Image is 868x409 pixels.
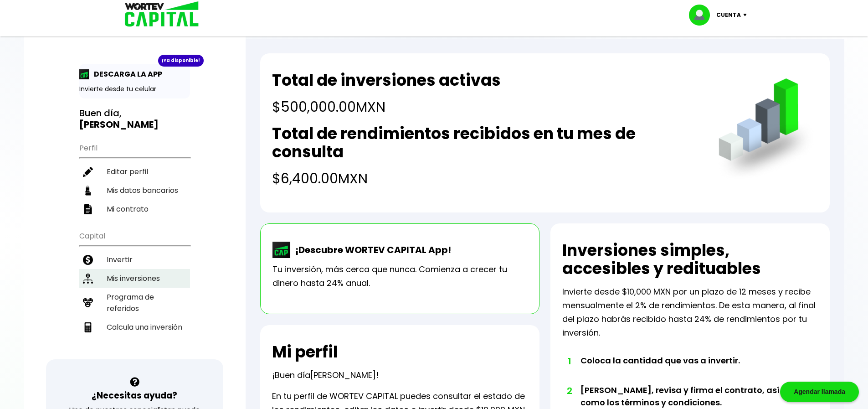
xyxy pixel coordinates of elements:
[780,382,859,402] div: Agendar llamada
[580,354,792,384] li: Coloca la cantidad que vas a invertir.
[272,368,379,382] p: ¡Buen día !
[83,274,93,284] img: inversiones-icon.6695dc30.svg
[79,84,190,94] p: Invierte desde tu celular
[83,186,93,196] img: datos-icon.10cf9172.svg
[92,389,177,402] h3: ¿Necesitas ayuda?
[714,78,818,182] img: grafica.516fef24.png
[562,285,818,340] p: Invierte desde $10,000 MXN por un plazo de 12 meses y recibe mensualmente el 2% de rendimientos. ...
[716,8,741,22] p: Cuenta
[272,71,501,89] h2: Total de inversiones activas
[79,200,190,218] a: Mi contrato
[79,162,190,181] a: Editar perfil
[741,14,753,16] img: icon-down
[83,204,93,214] img: contrato-icon.f2db500c.svg
[79,288,190,318] a: Programa de referidos
[272,124,700,161] h2: Total de rendimientos recibidos en tu mes de consulta
[272,242,291,258] img: wortev-capital-app-icon
[79,118,159,131] b: [PERSON_NAME]
[272,97,501,117] h4: $500,000.00 MXN
[567,354,571,368] span: 1
[158,55,204,67] div: ¡Ya disponible!
[272,168,700,189] h4: $6,400.00 MXN
[562,241,818,278] h2: Inversiones simples, accesibles y redituables
[83,255,93,265] img: invertir-icon.b3b967d7.svg
[83,167,93,177] img: editar-icon.952d3147.svg
[79,269,190,288] a: Mis inversiones
[89,68,162,80] p: DESCARGA LA APP
[689,5,716,26] img: profile-image
[310,369,376,381] span: [PERSON_NAME]
[79,226,190,359] ul: Capital
[79,250,190,269] a: Invertir
[83,322,93,332] img: calculadora-icon.17d418c4.svg
[79,181,190,200] a: Mis datos bancarios
[272,263,527,290] p: Tu inversión, más cerca que nunca. Comienza a crecer tu dinero hasta 24% anual.
[83,298,93,308] img: recomiendanos-icon.9b8e9327.svg
[567,384,571,398] span: 2
[79,318,190,337] a: Calcula una inversión
[79,138,190,218] ul: Perfil
[79,69,89,79] img: app-icon
[291,243,451,257] p: ¡Descubre WORTEV CAPITAL App!
[272,343,338,361] h2: Mi perfil
[79,108,190,130] h3: Buen día,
